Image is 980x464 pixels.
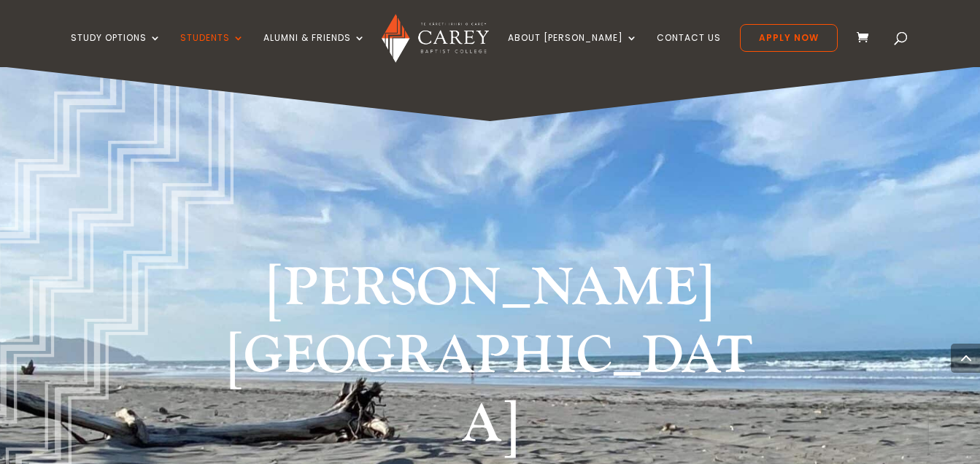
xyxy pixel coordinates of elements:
[508,33,638,67] a: About [PERSON_NAME]
[180,33,244,67] a: Students
[740,24,838,52] a: Apply Now
[71,33,161,67] a: Study Options
[657,33,721,67] a: Contact Us
[263,33,366,67] a: Alumni & Friends
[382,14,489,63] img: Carey Baptist College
